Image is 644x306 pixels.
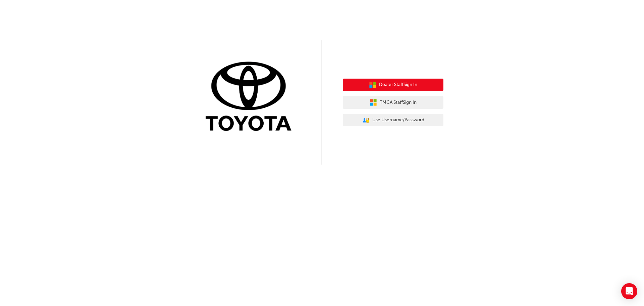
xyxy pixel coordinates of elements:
button: Dealer StaffSign In [343,79,443,91]
div: Open Intercom Messenger [621,283,637,299]
span: TMCA Staff Sign In [380,99,417,106]
button: Use Username/Password [343,114,443,127]
img: Trak [201,60,301,134]
span: Dealer Staff Sign In [379,81,417,89]
span: Use Username/Password [372,116,424,124]
button: TMCA StaffSign In [343,96,443,109]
